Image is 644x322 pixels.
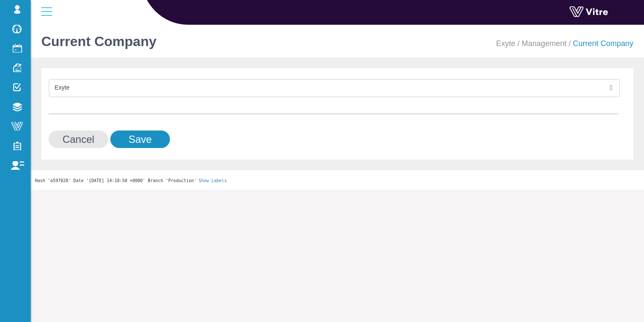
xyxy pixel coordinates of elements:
[198,178,227,183] a: Show Labels
[41,21,156,58] h1: Current Company
[35,178,196,183] span: Hash 'a597828' Date '[DATE] 14:18:50 +0000' Branch 'Production'
[49,131,108,148] input: Cancel
[110,131,170,148] input: Save
[604,80,619,96] span: select
[566,38,633,49] li: Current Company
[496,39,515,48] a: Exyte
[515,38,566,49] li: Management
[50,80,604,96] span: Exyte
